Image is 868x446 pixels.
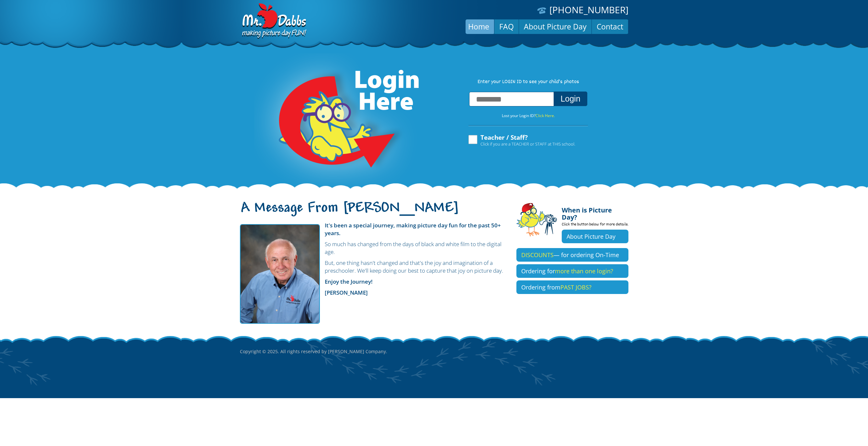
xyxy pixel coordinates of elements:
img: Dabbs Company [240,3,307,39]
span: more than one login? [555,267,613,275]
a: About Picture Day [519,19,592,34]
a: Home [463,19,494,34]
a: About Picture Day [562,230,628,243]
a: Contact [592,19,628,34]
strong: Enjoy the Journey! [325,278,373,285]
a: FAQ [494,19,519,34]
p: Enter your LOGIN ID to see your child’s photos [462,79,595,86]
a: [PHONE_NUMBER] [549,4,628,16]
img: Login Here [254,53,420,189]
button: Login [554,92,587,106]
img: Mr. Dabbs [240,224,320,324]
a: DISCOUNTS— for ordering On-Time [516,248,628,262]
p: Click the button below for more details. [562,221,628,230]
p: Copyright © 2025. All rights reserved by [PERSON_NAME] Company. [240,335,628,368]
span: Click if you are a TEACHER or STAFF at THIS school. [480,141,575,147]
h4: When is Picture Day? [562,203,628,221]
a: Click Here. [535,113,555,118]
strong: It's been a special journey, making picture day fun for the past 50+ years. [325,222,501,237]
h1: A Message From [PERSON_NAME] [240,205,507,219]
p: But, one thing hasn't changed and that's the joy and imagination of a preschooler. We'll keep doi... [240,259,507,275]
strong: [PERSON_NAME] [325,289,368,296]
a: Ordering fromPAST JOBS? [516,280,628,294]
span: PAST JOBS? [560,283,592,291]
p: Lost your Login ID? [462,112,595,119]
label: Teacher / Staff? [468,134,575,147]
span: DISCOUNTS [521,251,554,259]
p: So much has changed from the days of black and white film to the digital age. [240,240,507,256]
a: Ordering formore than one login? [516,264,628,278]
